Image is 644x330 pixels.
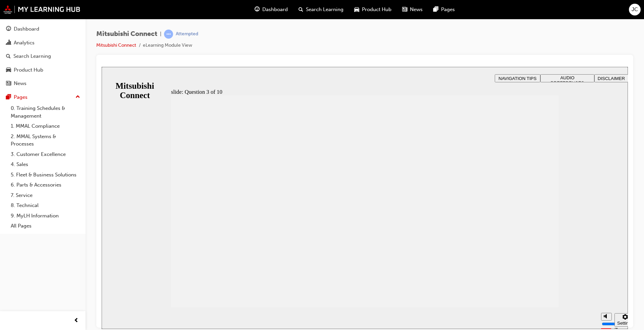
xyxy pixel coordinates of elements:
div: Search Learning [13,52,51,60]
a: Analytics [3,37,83,49]
span: search-icon [6,53,11,59]
span: pages-icon [6,94,11,100]
button: AUDIO PREFERENCES [439,7,493,15]
a: 2. MMAL Systems & Processes [8,131,83,149]
span: Pages [441,6,455,13]
a: 1. MMAL Compliance [8,121,83,131]
input: volume [500,254,543,260]
div: Pages [14,93,28,101]
span: JC [632,6,638,13]
button: Mute (Ctrl+Alt+M) [499,246,510,254]
button: NAVIGATION TIPS [393,7,439,15]
span: DISCLAIMER [496,9,523,14]
button: DISCLAIMER [493,7,527,15]
span: car-icon [354,5,359,14]
a: Search Learning [3,50,83,63]
a: 5. Fleet & Business Solutions [8,170,83,180]
a: 0. Training Schedules & Management [8,103,83,121]
a: 7. Service [8,190,83,201]
a: 4. Sales [8,159,83,170]
a: 8. Technical [8,200,83,211]
span: | [160,30,161,38]
label: Zoom to fit [513,260,526,280]
span: NAVIGATION TIPS [397,9,435,14]
div: misc controls [496,240,523,262]
a: search-iconSearch Learning [293,3,349,16]
span: car-icon [6,67,11,73]
div: Product Hub [14,66,43,74]
a: news-iconNews [397,3,428,16]
span: Dashboard [262,6,288,13]
button: DashboardAnalyticsSearch LearningProduct HubNews [3,22,83,91]
span: Product Hub [362,6,391,13]
span: chart-icon [6,40,11,46]
a: Mitsubishi Connect [96,42,136,48]
span: pages-icon [433,5,438,14]
span: prev-icon [74,317,79,325]
div: News [14,80,26,87]
button: JC [629,4,641,15]
li: eLearning Module View [143,42,192,49]
a: Dashboard [3,23,83,35]
button: Settings [513,246,534,260]
button: Pages [3,91,83,104]
span: guage-icon [255,5,260,14]
a: guage-iconDashboard [249,3,293,16]
span: Mitsubishi Connect [96,30,157,38]
span: up-icon [75,93,80,101]
div: Attempted [176,31,198,37]
span: search-icon [299,5,303,14]
span: News [410,6,423,13]
a: 9. MyLH Information [8,211,83,221]
a: car-iconProduct Hub [349,3,397,16]
span: AUDIO PREFERENCES [449,8,483,18]
span: guage-icon [6,26,11,32]
a: 6. Parts & Accessories [8,180,83,190]
a: Product Hub [3,64,83,76]
span: news-icon [402,5,407,14]
div: Dashboard [14,25,39,33]
div: Analytics [14,39,35,47]
span: learningRecordVerb_ATTEMPT-icon [164,30,173,39]
div: Settings [516,254,532,259]
span: Search Learning [306,6,343,13]
span: news-icon [6,81,11,87]
img: mmal [3,5,80,14]
a: News [3,77,83,90]
a: 3. Customer Excellence [8,149,83,160]
a: pages-iconPages [428,3,460,16]
a: All Pages [8,221,83,231]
